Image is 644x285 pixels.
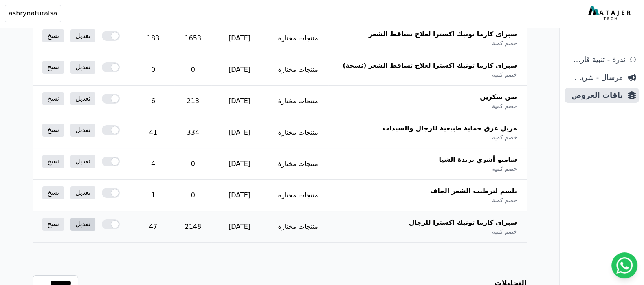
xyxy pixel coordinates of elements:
[42,61,64,74] a: نسخ
[268,148,329,180] td: منتجات مختارة
[132,211,175,243] td: 47
[70,29,95,42] a: تعديل
[132,117,175,148] td: 41
[211,148,268,180] td: [DATE]
[343,61,517,71] span: سبراي كارما تونيك اكسترا لعلاج تساقط الشعر (نسخة)
[132,148,175,180] td: 4
[174,86,211,117] td: 213
[268,23,329,54] td: منتجات مختارة
[42,124,64,137] a: نسخ
[42,155,64,168] a: نسخ
[174,211,211,243] td: 2148
[268,211,329,243] td: منتجات مختارة
[588,6,633,21] img: MatajerTech Logo
[492,39,517,47] span: خصم كمية
[439,155,517,165] span: شامبو أشري بزبدة الشيا
[568,90,623,101] span: باقات العروض
[268,54,329,86] td: منتجات مختارة
[9,9,57,18] span: ashrynaturalsa
[211,211,268,243] td: [DATE]
[174,117,211,148] td: 334
[42,92,64,105] a: نسخ
[70,92,95,105] a: تعديل
[268,86,329,117] td: منتجات مختارة
[132,23,175,54] td: 183
[174,148,211,180] td: 0
[492,71,517,79] span: خصم كمية
[430,186,517,196] span: بلسم لترطيب الشعر الجاف
[268,180,329,211] td: منتجات مختارة
[174,54,211,86] td: 0
[211,86,268,117] td: [DATE]
[132,180,175,211] td: 1
[132,54,175,86] td: 0
[5,5,61,22] button: ashrynaturalsa
[174,180,211,211] td: 0
[492,133,517,141] span: خصم كمية
[70,124,95,137] a: تعديل
[492,165,517,173] span: خصم كمية
[211,54,268,86] td: [DATE]
[211,23,268,54] td: [DATE]
[42,29,64,42] a: نسخ
[70,218,95,231] a: تعديل
[409,218,517,228] span: سبراي كارما تونيك اكسترا للرجال
[42,218,64,231] a: نسخ
[568,54,625,65] span: ندرة - تنبية قارب علي النفاذ
[382,124,517,133] span: مزيل عرق حماية طبيعية للرجال والسيدات
[568,72,623,83] span: مرسال - شريط دعاية
[211,180,268,211] td: [DATE]
[70,186,95,199] a: تعديل
[132,86,175,117] td: 6
[480,92,517,102] span: صن سكرين
[492,196,517,204] span: خصم كمية
[492,228,517,236] span: خصم كمية
[70,155,95,168] a: تعديل
[70,61,95,74] a: تعديل
[174,23,211,54] td: 1653
[211,117,268,148] td: [DATE]
[268,117,329,148] td: منتجات مختارة
[492,102,517,110] span: خصم كمية
[42,186,64,199] a: نسخ
[369,29,517,39] span: سبراي كارما تونيك اكسترا لعلاج تساقط الشعر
